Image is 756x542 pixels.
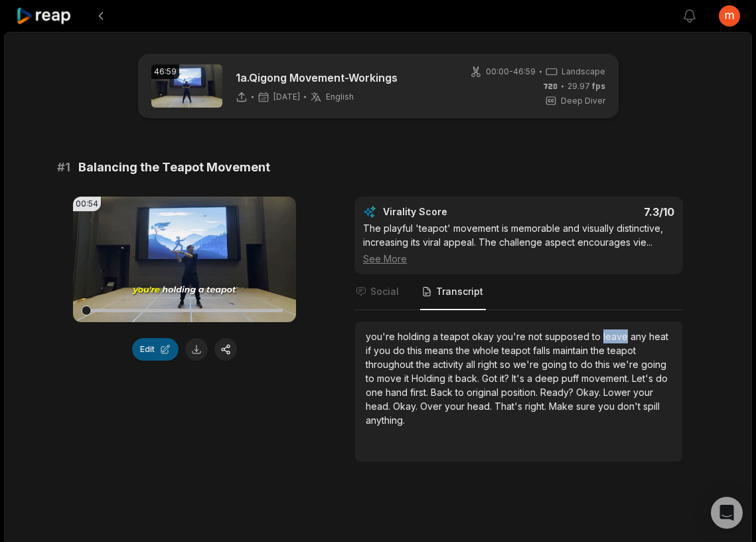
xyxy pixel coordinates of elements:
[603,331,631,342] span: leave
[151,64,179,79] div: 46:59
[412,373,448,384] span: Holding
[641,359,666,370] span: going
[542,359,569,370] span: going
[410,387,431,398] span: first.
[561,95,605,107] span: Deep Diver
[486,66,536,78] span: 00:00 - 46:59
[473,345,502,356] span: whole
[57,158,70,177] span: # 1
[393,345,408,356] span: do
[500,373,512,384] span: it?
[366,414,405,426] span: anything.
[592,81,605,91] span: fps
[533,345,553,356] span: falls
[467,401,494,412] span: head.
[366,373,377,384] span: to
[383,205,526,219] div: Virality Score
[581,359,595,370] span: do
[656,373,668,384] span: do
[496,331,528,342] span: you're
[393,401,420,412] span: Okay.
[591,345,607,356] span: the
[633,387,653,398] span: your
[613,359,641,370] span: we're
[569,359,581,370] span: to
[366,331,398,342] span: you're
[326,92,354,102] span: English
[581,373,632,384] span: movement.
[431,387,455,398] span: Back
[448,373,455,384] span: it
[532,205,675,219] div: 7.3 /10
[366,401,393,412] span: head.
[632,373,656,384] span: Let's
[456,345,473,356] span: the
[592,331,603,342] span: to
[527,373,535,384] span: a
[631,331,649,342] span: any
[273,92,300,102] span: [DATE]
[500,359,513,370] span: so
[472,331,496,342] span: okay
[441,331,472,342] span: teapot
[445,401,467,412] span: your
[576,387,603,398] span: Okay.
[416,359,433,370] span: the
[363,221,674,266] div: The playful 'teapot' movement is memorable and visually distinctive, increasing its viral appeal....
[549,401,576,412] span: Make
[408,345,425,356] span: this
[562,66,605,78] span: Landscape
[617,401,643,412] span: don't
[562,373,581,384] span: puff
[512,373,527,384] span: It's
[607,345,636,356] span: teapot
[482,373,500,384] span: Got
[404,373,412,384] span: it
[513,359,542,370] span: we're
[711,497,743,529] div: Open Intercom Messenger
[433,359,466,370] span: activity
[236,70,398,86] p: 1a.Qigong Movement-Workings
[643,401,660,412] span: spill
[363,252,674,266] div: See More
[494,401,525,412] span: That's
[455,373,482,384] span: back.
[553,345,591,356] span: maintain
[535,373,562,384] span: deep
[576,401,598,412] span: sure
[370,285,399,298] span: Social
[132,338,179,361] button: Edit
[73,197,296,322] video: Your browser does not support mp4 format.
[598,401,617,412] span: you
[398,331,433,342] span: holding
[354,274,683,310] nav: Tabs
[501,387,540,398] span: position.
[466,359,478,370] span: all
[595,359,613,370] span: this
[478,359,500,370] span: right
[366,387,386,398] span: one
[545,331,592,342] span: supposed
[603,387,633,398] span: Lower
[425,345,456,356] span: means
[502,345,533,356] span: teapot
[567,80,605,92] span: 29.97
[436,285,483,298] span: Transcript
[377,373,404,384] span: move
[366,345,374,356] span: if
[649,331,668,342] span: heat
[540,387,576,398] span: Ready?
[433,331,441,342] span: a
[455,387,467,398] span: to
[366,359,416,370] span: throughout
[525,401,549,412] span: right.
[374,345,393,356] span: you
[528,331,545,342] span: not
[420,401,445,412] span: Over
[386,387,410,398] span: hand
[78,158,270,177] span: Balancing the Teapot Movement
[467,387,501,398] span: original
